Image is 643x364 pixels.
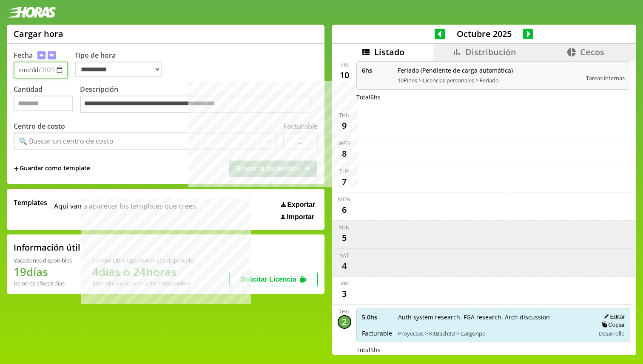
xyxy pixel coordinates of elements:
[229,272,318,287] button: Solicitar Licencia
[339,140,350,147] div: Wed
[339,112,350,119] div: Thu
[341,280,348,287] div: Fri
[240,276,296,283] span: Solicitar Licencia
[92,264,193,279] h1: 4 días o 24 horas
[332,61,636,354] div: scrollable content
[586,74,625,82] span: Tareas internas
[19,136,114,146] div: 🔍 Buscar un centro de costo
[580,46,604,58] span: Cecos
[14,28,63,40] h1: Cargar hora
[338,196,350,203] div: Mon
[599,330,625,337] span: Desarrollo
[54,198,198,221] span: Aqui van a aparecer los templates que crees.
[356,93,631,101] div: Total 6 hs
[398,313,589,321] span: Auth system research. FGA research. Arch discussion
[164,279,191,287] b: Diciembre
[398,66,580,74] span: Feriado (Pendiente de carga automática)
[338,259,351,273] div: 4
[14,164,90,173] span: +Guardar como template
[279,200,318,209] button: Exportar
[338,119,351,133] div: 9
[14,257,72,264] div: Vacaciones disponibles
[356,346,631,354] div: Total 5 hs
[14,85,80,116] label: Cantidad
[339,168,349,175] div: Tue
[14,279,72,287] div: De otros años: 3 días
[398,330,589,337] span: Proyectos > KitBash3D > CargoApp
[599,321,625,328] button: Copiar
[341,61,348,68] div: Fri
[338,147,351,161] div: 8
[340,252,349,259] div: Sat
[338,231,351,245] div: 5
[338,203,351,217] div: 6
[362,313,392,321] span: 5.0 hs
[283,121,318,131] label: Facturable
[14,242,80,253] h2: Información útil
[398,76,580,84] span: 10Pines > Licencias personales > Feriado
[80,96,311,113] textarea: Descripción
[374,46,404,58] span: Listado
[80,85,318,116] label: Descripción
[287,201,315,209] span: Exportar
[338,175,351,189] div: 7
[14,96,73,111] input: Cantidad
[339,224,350,231] div: Sun
[14,264,72,279] h1: 19 días
[14,164,19,173] span: +
[14,198,47,207] span: Templates
[14,121,65,131] label: Centro de costo
[92,257,193,264] div: Tiempo Libre Optativo (TiLO) disponible
[362,66,392,74] span: 6 hs
[14,51,33,60] label: Fecha
[92,279,193,287] div: Recordá que vencen a fin de
[75,62,162,77] select: Tipo de hora
[338,287,351,301] div: 3
[287,213,314,221] span: Importar
[339,308,350,315] div: Thu
[338,68,351,82] div: 10
[338,315,351,329] div: 2
[601,313,625,320] button: Editar
[75,51,168,79] label: Tipo de hora
[465,46,516,58] span: Distribución
[362,329,392,337] span: Facturable
[445,28,523,40] span: Octubre 2025
[7,7,56,18] img: logotipo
